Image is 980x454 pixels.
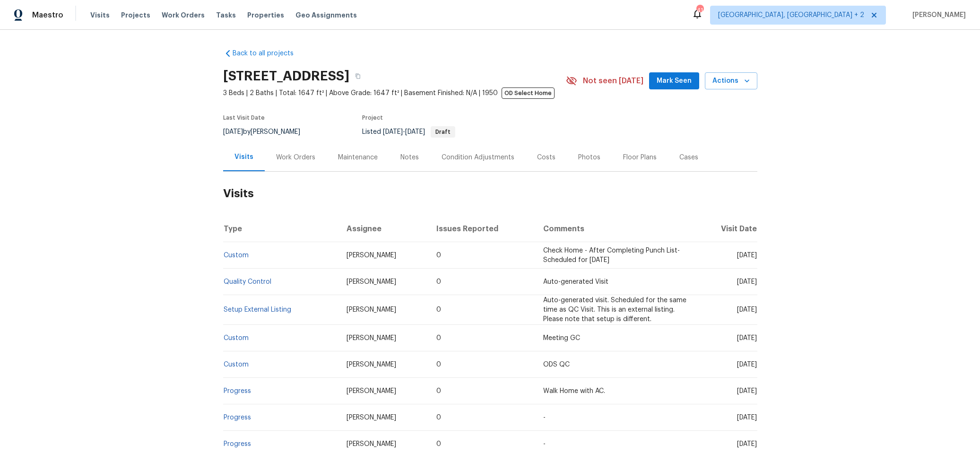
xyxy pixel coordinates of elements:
[223,49,314,58] a: Back to all projects
[223,126,312,138] div: by [PERSON_NAME]
[362,115,383,121] span: Project
[383,129,403,135] span: [DATE]
[223,71,349,81] h2: [STREET_ADDRESS]
[737,279,757,285] span: [DATE]
[216,12,236,18] span: Tasks
[383,129,425,135] span: -
[223,88,566,98] span: 3 Beds | 2 Baths | Total: 1647 ft² | Above Grade: 1647 ft² | Basement Finished: N/A | 1950
[400,153,419,162] div: Notes
[737,252,757,259] span: [DATE]
[347,335,396,341] span: [PERSON_NAME]
[224,388,251,394] a: Progress
[247,10,284,20] span: Properties
[436,252,441,259] span: 0
[649,72,699,90] button: Mark Seen
[436,306,441,313] span: 0
[432,129,454,135] span: Draft
[405,129,425,135] span: [DATE]
[718,10,864,20] span: [GEOGRAPHIC_DATA], [GEOGRAPHIC_DATA] + 2
[623,153,657,162] div: Floor Plans
[32,10,63,20] span: Maestro
[436,279,441,285] span: 0
[224,335,249,341] a: Custom
[223,129,243,135] span: [DATE]
[276,153,315,162] div: Work Orders
[223,172,757,216] h2: Visits
[347,306,396,313] span: [PERSON_NAME]
[543,335,580,341] span: Meeting GC
[436,414,441,421] span: 0
[339,216,429,242] th: Assignee
[121,10,150,20] span: Projects
[657,75,692,87] span: Mark Seen
[436,441,441,447] span: 0
[442,153,514,162] div: Condition Adjustments
[543,247,680,263] span: Check Home - After Completing Punch List- Scheduled for [DATE]
[537,153,555,162] div: Costs
[583,76,643,86] span: Not seen [DATE]
[543,279,608,285] span: Auto-generated Visit
[737,414,757,421] span: [DATE]
[909,10,966,20] span: [PERSON_NAME]
[436,361,441,368] span: 0
[543,297,686,323] span: Auto-generated visit. Scheduled for the same time as QC Visit. This is an external listing. Pleas...
[224,441,251,447] a: Progress
[737,335,757,341] span: [DATE]
[90,10,110,20] span: Visits
[536,216,696,242] th: Comments
[223,216,339,242] th: Type
[429,216,536,242] th: Issues Reported
[696,216,757,242] th: Visit Date
[737,441,757,447] span: [DATE]
[295,10,357,20] span: Geo Assignments
[737,361,757,368] span: [DATE]
[737,306,757,313] span: [DATE]
[224,306,291,313] a: Setup External Listing
[347,279,396,285] span: [PERSON_NAME]
[578,153,600,162] div: Photos
[737,388,757,394] span: [DATE]
[347,388,396,394] span: [PERSON_NAME]
[338,153,378,162] div: Maintenance
[543,414,546,421] span: -
[162,10,205,20] span: Work Orders
[224,279,271,285] a: Quality Control
[224,361,249,368] a: Custom
[224,414,251,421] a: Progress
[349,68,366,85] button: Copy Address
[502,87,555,99] span: OD Select Home
[543,441,546,447] span: -
[234,152,253,162] div: Visits
[347,414,396,421] span: [PERSON_NAME]
[224,252,249,259] a: Custom
[436,388,441,394] span: 0
[347,441,396,447] span: [PERSON_NAME]
[543,361,570,368] span: ODS QC
[696,6,703,15] div: 41
[223,115,265,121] span: Last Visit Date
[436,335,441,341] span: 0
[347,252,396,259] span: [PERSON_NAME]
[347,361,396,368] span: [PERSON_NAME]
[543,388,605,394] span: Walk Home with AC.
[705,72,757,90] button: Actions
[712,75,750,87] span: Actions
[679,153,698,162] div: Cases
[362,129,455,135] span: Listed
